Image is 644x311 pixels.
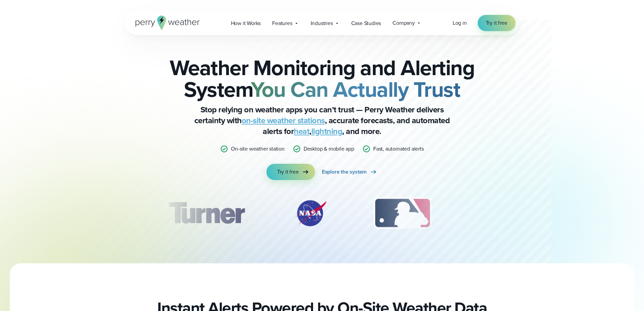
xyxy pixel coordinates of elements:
[322,168,367,176] span: Explore the system
[373,145,424,153] p: Fast, automated alerts
[159,57,486,100] h2: Weather Monitoring and Alerting System
[266,164,315,180] a: Try it free
[367,196,438,230] div: 3 of 12
[304,145,354,153] p: Desktop & mobile app
[251,73,460,105] strong: You Can Actually Trust
[311,19,333,27] span: Industries
[277,168,299,176] span: Try it free
[187,104,457,137] p: Stop relying on weather apps you can’t trust — Perry Weather delivers certainty with , accurate f...
[351,19,381,27] span: Case Studies
[225,16,267,30] a: How it Works
[453,19,467,27] span: Log in
[486,19,507,27] span: Try it free
[453,19,467,27] a: Log in
[272,19,292,27] span: Features
[471,196,525,230] img: PGA.svg
[367,196,438,230] img: MLB.svg
[311,125,342,137] a: lightning
[158,196,254,230] img: Turner-Construction_1.svg
[478,15,516,31] a: Try it free
[231,19,261,27] span: How it Works
[471,196,525,230] div: 4 of 12
[392,19,415,27] span: Company
[287,196,334,230] img: NASA.svg
[287,196,334,230] div: 2 of 12
[242,114,325,127] a: on-site weather stations
[322,164,378,180] a: Explore the system
[294,125,309,137] a: heat
[231,145,284,153] p: On-site weather station
[158,196,254,230] div: 1 of 12
[159,196,486,234] div: slideshow
[345,16,387,30] a: Case Studies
